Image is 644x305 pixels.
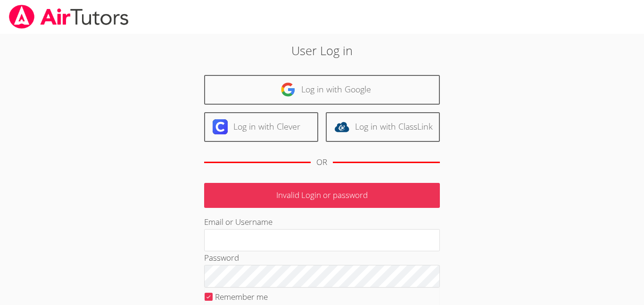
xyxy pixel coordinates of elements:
[213,119,228,134] img: clever-logo-6eab21bc6e7a338710f1a6ff85c0baf02591cd810cc4098c63d3a4b26e2feb20.svg
[204,252,239,263] label: Password
[326,112,440,142] a: Log in with ClassLink
[215,291,268,302] label: Remember me
[8,5,130,29] img: airtutors_banner-c4298cdbf04f3fff15de1276eac7730deb9818008684d7c2e4769d2f7ddbe033.png
[204,75,440,105] a: Log in with Google
[281,82,296,97] img: google-logo-50288ca7cdecda66e5e0955fdab243c47b7ad437acaf1139b6f446037453330a.svg
[204,112,318,142] a: Log in with Clever
[316,156,327,169] div: OR
[204,216,272,227] label: Email or Username
[204,183,440,208] p: Invalid Login or password
[148,41,496,59] h2: User Log in
[334,119,349,134] img: classlink-logo-d6bb404cc1216ec64c9a2012d9dc4662098be43eaf13dc465df04b49fa7ab582.svg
